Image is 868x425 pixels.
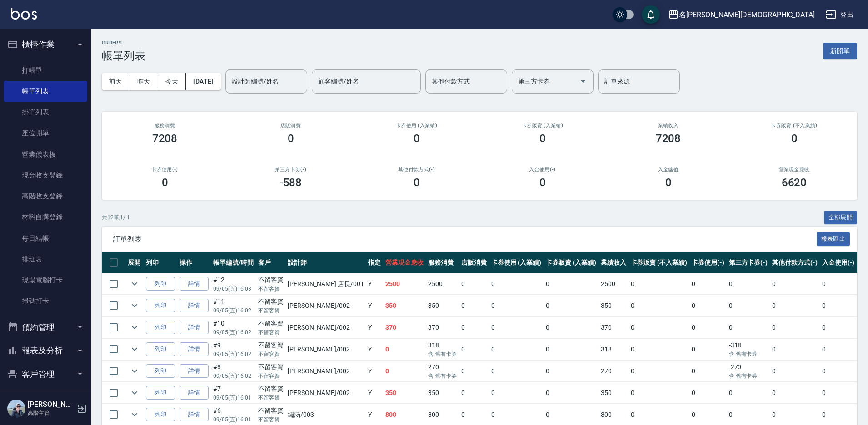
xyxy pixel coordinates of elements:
[539,132,546,145] h3: 0
[146,386,175,400] button: 列印
[285,317,366,338] td: [PERSON_NAME] /002
[239,167,343,173] h2: 第三方卡券(-)
[4,60,87,81] a: 打帳單
[770,317,820,338] td: 0
[489,252,544,273] th: 卡券使用 (入業績)
[642,5,660,24] button: save
[729,350,768,358] p: 含 舊有卡券
[4,81,87,102] a: 帳單列表
[727,295,770,316] td: 0
[689,382,727,404] td: 0
[158,73,186,90] button: 今天
[366,382,383,404] td: Y
[4,123,87,143] a: 座位開單
[125,252,144,273] th: 展開
[489,273,544,295] td: 0
[258,306,284,315] p: 不留客資
[428,350,457,358] p: 含 舊有卡券
[689,339,727,360] td: 0
[285,361,366,382] td: [PERSON_NAME] /002
[544,361,599,382] td: 0
[256,252,286,273] th: 客戶
[366,252,383,273] th: 指定
[28,409,74,417] p: 高階主管
[128,321,141,334] button: expand row
[489,295,544,316] td: 0
[489,317,544,338] td: 0
[820,252,857,273] th: 入金使用(-)
[258,394,284,402] p: 不留客資
[4,362,87,386] button: 客戶管理
[599,295,629,316] td: 350
[414,132,420,145] h3: 0
[211,361,256,382] td: #8
[130,73,158,90] button: 昨天
[629,317,689,338] td: 0
[4,339,87,362] button: 報表及分析
[822,6,857,23] button: 登出
[599,339,629,360] td: 318
[113,167,217,173] h2: 卡券使用(-)
[599,361,629,382] td: 270
[285,382,366,404] td: [PERSON_NAME] /002
[770,252,820,273] th: 其他付款方式(-)
[782,176,807,189] h3: 6620
[383,273,426,295] td: 2500
[727,361,770,382] td: -270
[102,49,145,62] h3: 帳單列表
[128,364,141,378] button: expand row
[366,317,383,338] td: Y
[689,295,727,316] td: 0
[770,295,820,316] td: 0
[629,382,689,404] td: 0
[162,176,168,189] h3: 0
[366,361,383,382] td: Y
[128,299,141,312] button: expand row
[820,382,857,404] td: 0
[616,167,720,173] h2: 入金儲值
[146,364,175,378] button: 列印
[180,408,209,422] a: 詳情
[629,339,689,360] td: 0
[180,342,209,356] a: 詳情
[383,361,426,382] td: 0
[28,400,74,409] h5: [PERSON_NAME]
[656,132,681,145] h3: 7208
[489,382,544,404] td: 0
[258,372,284,380] p: 不留客資
[211,339,256,360] td: #9
[383,339,426,360] td: 0
[4,144,87,165] a: 營業儀表板
[629,252,689,273] th: 卡券販賣 (不入業績)
[426,317,459,338] td: 370
[213,306,254,315] p: 09/05 (五) 16:02
[144,252,177,273] th: 列印
[258,406,284,415] div: 不留客資
[146,299,175,313] button: 列印
[180,277,209,291] a: 詳情
[459,382,489,404] td: 0
[4,270,87,291] a: 現場電腦打卡
[629,295,689,316] td: 0
[146,321,175,335] button: 列印
[186,73,220,90] button: [DATE]
[383,295,426,316] td: 350
[180,321,209,335] a: 詳情
[426,361,459,382] td: 270
[4,316,87,339] button: 預約管理
[366,339,383,360] td: Y
[599,382,629,404] td: 350
[459,273,489,295] td: 0
[258,285,284,293] p: 不留客資
[770,382,820,404] td: 0
[459,339,489,360] td: 0
[285,252,366,273] th: 設計師
[128,386,141,400] button: expand row
[742,167,846,173] h2: 營業現金應收
[180,299,209,313] a: 詳情
[279,176,302,189] h3: -588
[213,285,254,293] p: 09/05 (五) 16:03
[823,43,857,59] button: 新開單
[128,408,141,421] button: expand row
[459,252,489,273] th: 店販消費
